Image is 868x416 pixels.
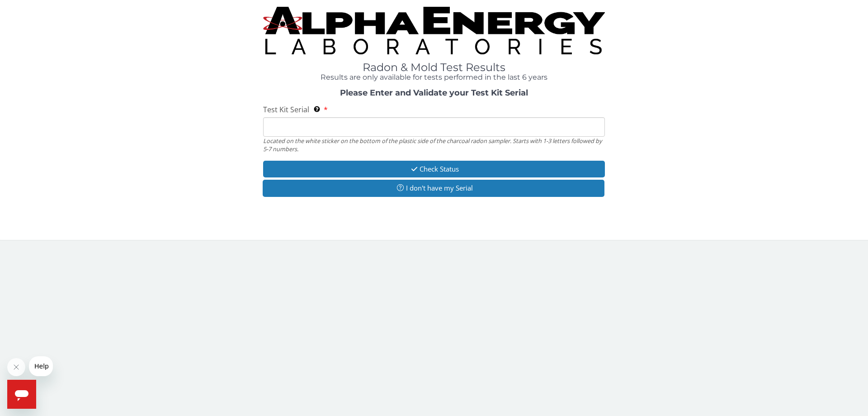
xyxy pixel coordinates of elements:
[340,88,528,98] strong: Please Enter and Validate your Test Kit Serial
[263,161,605,177] button: Check Status
[29,356,53,376] iframe: Message from company
[263,105,309,115] span: Test Kit Serial
[263,7,605,54] img: TightCrop.jpg
[7,358,25,376] iframe: Close message
[263,180,604,196] button: I don't have my Serial
[7,380,36,409] iframe: Button to launch messaging window
[263,73,605,81] h4: Results are only available for tests performed in the last 6 years
[263,137,605,153] div: Located on the white sticker on the bottom of the plastic side of the charcoal radon sampler. Sta...
[263,62,605,73] h1: Radon & Mold Test Results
